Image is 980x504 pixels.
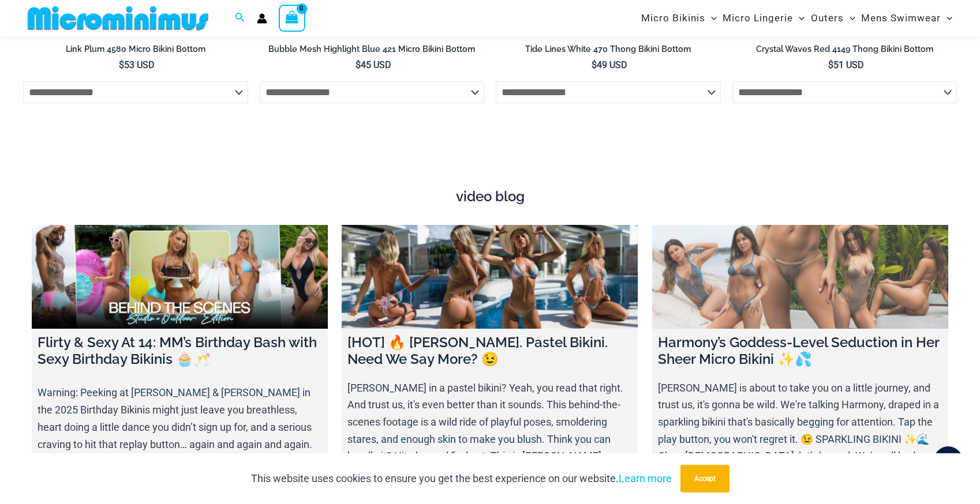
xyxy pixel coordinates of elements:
a: View Shopping Cart, empty [279,5,305,31]
h4: Flirty & Sexy At 14: MM’s Birthday Bash with Sexy Birthday Bikinis 🧁🥂 [38,334,322,368]
span: Micro Lingerie [723,3,793,33]
a: Crystal Waves Red 4149 Thong Bikini Bottom [732,44,957,59]
a: Harmony’s Goddess-Level Seduction in Her Sheer Micro Bikini ✨💦 [652,225,948,329]
span: Menu Toggle [844,3,855,33]
h4: Harmony’s Goddess-Level Seduction in Her Sheer Micro Bikini ✨💦 [658,334,942,368]
h2: Link Plum 4580 Micro Bikini Bottom [23,44,248,55]
bdi: 51 USD [828,59,864,70]
a: Mens SwimwearMenu ToggleMenu Toggle [858,3,955,33]
h4: video blog [32,189,948,205]
bdi: 53 USD [119,59,155,70]
span: $ [356,59,361,70]
nav: Site Navigation [637,2,957,35]
span: $ [592,59,597,70]
a: Search icon link [235,11,245,25]
img: MM SHOP LOGO FLAT [23,5,213,31]
h2: Bubble Mesh Highlight Blue 421 Micro Bikini Bottom [260,44,485,55]
a: OutersMenu ToggleMenu Toggle [808,3,858,33]
a: Micro LingerieMenu ToggleMenu Toggle [720,3,807,33]
span: Micro Bikinis [641,3,705,33]
button: Accept [680,465,730,492]
a: Tide Lines White 470 Thong Bikini Bottom [496,44,721,59]
a: Bubble Mesh Highlight Blue 421 Micro Bikini Bottom [260,44,485,59]
span: Menu Toggle [793,3,805,33]
bdi: 49 USD [592,59,627,70]
a: Micro BikinisMenu ToggleMenu Toggle [638,3,720,33]
a: Link Plum 4580 Micro Bikini Bottom [23,44,248,59]
span: Mens Swimwear [861,3,941,33]
span: Menu Toggle [941,3,952,33]
a: Learn more [619,472,672,484]
h2: Crystal Waves Red 4149 Thong Bikini Bottom [732,44,957,55]
h4: [HOT] 🔥 [PERSON_NAME]. Pastel Bikini. Need We Say More? 😉 [347,334,632,368]
span: Outers [811,3,844,33]
span: $ [119,59,124,70]
bdi: 45 USD [356,59,391,70]
p: This website uses cookies to ensure you get the best experience on our website. [251,470,672,487]
span: $ [828,59,833,70]
h2: Tide Lines White 470 Thong Bikini Bottom [496,44,721,55]
span: Menu Toggle [705,3,717,33]
a: Account icon link [257,13,267,24]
